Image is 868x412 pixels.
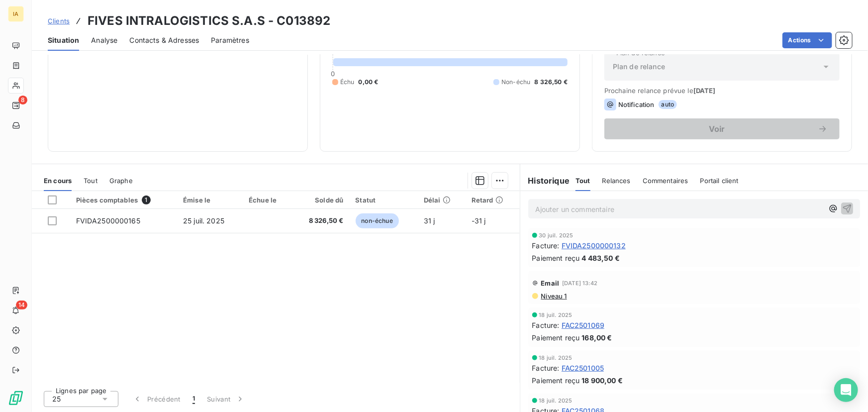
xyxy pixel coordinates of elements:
[562,320,605,330] span: FAC2501069
[562,363,604,373] span: FAC2501005
[532,332,580,343] span: Paiement reçu
[532,253,580,263] span: Paiement reçu
[539,398,573,404] span: 18 juil. 2025
[532,375,580,386] span: Paiement reçu
[356,213,399,228] span: non-échue
[16,301,27,309] span: 14
[693,87,716,95] span: [DATE]
[142,196,151,205] span: 1
[501,78,530,87] span: Non-échu
[532,363,560,373] span: Facture :
[126,389,187,410] button: Précédent
[582,253,620,263] span: 4 483,50 €
[340,78,355,87] span: Échu
[76,196,172,205] div: Pièces comptables
[576,177,590,185] span: Tout
[539,355,573,361] span: 18 juil. 2025
[183,216,224,225] span: 25 juil. 2025
[48,17,70,25] span: Clients
[782,32,832,48] button: Actions
[109,177,133,185] span: Graphe
[602,177,631,185] span: Relances
[298,196,343,204] div: Solde dû
[700,177,739,185] span: Portail client
[643,177,688,185] span: Commentaires
[540,292,567,300] span: Niveau 1
[532,240,560,251] span: Facture :
[618,101,655,108] span: Notification
[613,62,665,72] span: Plan de relance
[76,216,140,225] span: FVIDA2500000165
[356,196,412,204] div: Statut
[604,87,840,95] span: Prochaine relance prévue le
[8,390,24,406] img: Logo LeanPay
[88,12,330,30] h3: FIVES INTRALOGISTICS S.A.S - C013892
[84,177,97,185] span: Tout
[8,98,23,113] a: 8
[604,118,840,139] button: Voir
[424,216,435,225] span: 31 j
[539,232,574,238] span: 30 juil. 2025
[535,78,568,87] span: 8 326,50 €
[52,394,61,404] span: 25
[541,279,560,287] span: Email
[183,196,237,204] div: Émise le
[187,389,201,410] button: 1
[582,332,612,343] span: 168,00 €
[193,394,195,404] span: 1
[48,35,79,45] span: Situation
[211,35,249,45] span: Paramètres
[539,312,573,318] span: 18 juil. 2025
[91,35,117,45] span: Analyse
[582,375,623,386] span: 18 900,00 €
[472,216,486,225] span: -31 j
[520,175,570,187] h6: Historique
[18,96,27,104] span: 8
[472,196,514,204] div: Retard
[129,35,199,45] span: Contacts & Adresses
[249,196,286,204] div: Échue le
[48,16,70,26] a: Clients
[44,177,72,185] span: En cours
[8,6,24,22] div: IA
[659,100,677,109] span: auto
[532,320,560,330] span: Facture :
[834,378,858,402] div: Open Intercom Messenger
[201,389,251,410] button: Suivant
[562,280,597,286] span: [DATE] 13:42
[424,196,460,204] div: Délai
[616,125,818,133] span: Voir
[562,240,626,251] span: FVIDA2500000132
[359,78,379,87] span: 0,00 €
[331,70,335,78] span: 0
[298,216,343,226] span: 8 326,50 €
